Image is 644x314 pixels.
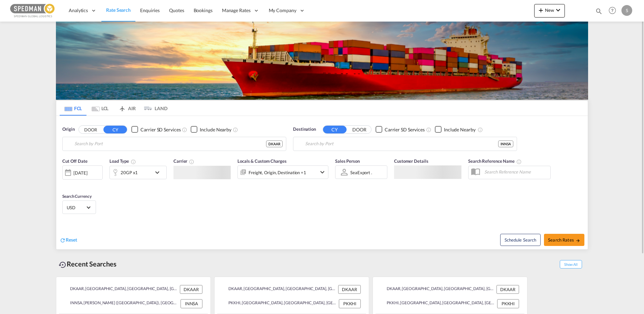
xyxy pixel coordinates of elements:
div: SeaExport . [350,170,372,175]
button: DOOR [348,126,371,133]
md-icon: Unchecked: Ignores neighbouring ports when fetching rates.Checked : Includes neighbouring ports w... [478,127,483,132]
div: INNSA, Jawaharlal Nehru (Nhava Sheva), India, Indian Subcontinent, Asia Pacific [64,299,179,308]
span: Search Currency [62,194,92,199]
span: Locals & Custom Charges [237,158,287,164]
span: Load Type [109,158,136,164]
span: Reset [66,237,77,243]
div: PKKHI, Karachi, Pakistan, Indian Subcontinent, Asia Pacific [381,299,495,308]
md-icon: icon-chevron-down [318,168,326,176]
div: S [621,5,632,16]
input: Search by Port [74,139,266,149]
md-icon: icon-refresh [60,237,66,243]
md-checkbox: Checkbox No Ink [131,126,181,133]
md-pagination-wrapper: Use the left and right arrow keys to navigate between tabs [60,101,167,116]
div: Carrier SD Services [385,126,425,133]
md-tab-item: AIR [114,101,140,116]
div: Include Nearby [444,126,476,133]
md-select: Sales Person: SeaExport . [350,167,375,177]
span: Customer Details [394,158,428,164]
div: Carrier SD Services [140,126,181,133]
span: Manage Rates [222,7,251,14]
span: USD [67,205,86,211]
md-checkbox: Checkbox No Ink [191,126,231,133]
div: Include Nearby [200,126,231,133]
div: [DATE] [73,170,87,176]
button: CY [103,126,127,133]
button: CY [323,126,347,133]
span: Bookings [194,7,213,13]
input: Search Reference Name [481,167,550,177]
div: icon-refreshReset [60,237,77,244]
div: Freight Origin Destination Factory Stuffingicon-chevron-down [237,165,328,179]
md-input-container: Jawaharlal Nehru (Nhava Sheva), INNSA [293,137,517,151]
md-icon: Your search will be saved by the below given name [516,159,522,164]
md-icon: icon-airplane [118,104,126,109]
div: DKAAR, Aarhus, Denmark, Northern Europe, Europe [223,285,336,294]
div: DKAAR [338,285,361,294]
md-checkbox: Checkbox No Ink [376,126,425,133]
div: icon-magnify [595,7,603,18]
md-icon: Unchecked: Search for CY (Container Yard) services for all selected carriers.Checked : Search for... [426,127,431,132]
div: DKAAR [496,285,519,294]
span: Help [607,5,618,16]
span: New [537,7,562,13]
md-datepicker: Select [62,179,67,188]
span: Sales Person [335,158,360,164]
div: 20GP x1icon-chevron-down [109,166,167,179]
div: PKKHI, Karachi, Pakistan, Indian Subcontinent, Asia Pacific [223,299,337,308]
img: LCL+%26+FCL+BACKGROUND.png [56,22,588,100]
div: INNSA [498,140,513,147]
div: Origin DOOR CY Checkbox No InkUnchecked: Search for CY (Container Yard) services for all selected... [56,116,588,249]
span: Destination [293,126,316,133]
span: Enquiries [140,7,160,13]
md-icon: icon-magnify [595,7,603,15]
button: Search Ratesicon-arrow-right [544,234,584,246]
img: c12ca350ff1b11efb6b291369744d907.png [10,3,56,18]
md-checkbox: Checkbox No Ink [435,126,476,133]
md-icon: The selected Trucker/Carrierwill be displayed in the rate results If the rates are from another f... [189,159,194,164]
span: Quotes [169,7,184,13]
div: Help [607,5,621,17]
div: DKAAR [180,285,202,294]
div: PKKHI [497,299,519,308]
button: DOOR [79,126,102,133]
md-input-container: Aarhus, DKAAR [63,137,286,151]
md-icon: icon-plus 400-fg [537,6,545,14]
div: DKAAR, Aarhus, Denmark, Northern Europe, Europe [64,285,178,294]
span: Cut Off Date [62,158,88,164]
span: Search Reference Name [468,158,522,164]
span: Show All [560,260,582,269]
md-tab-item: LCL [87,101,114,116]
md-icon: Unchecked: Search for CY (Container Yard) services for all selected carriers.Checked : Search for... [182,127,187,132]
button: icon-plus 400-fgNewicon-chevron-down [534,4,565,18]
div: INNSA [181,299,202,308]
md-tab-item: FCL [60,101,87,116]
md-icon: icon-chevron-down [153,168,165,177]
span: Carrier [173,158,194,164]
md-icon: Unchecked: Ignores neighbouring ports when fetching rates.Checked : Includes neighbouring ports w... [233,127,238,132]
div: PKKHI [339,299,361,308]
div: [DATE] [62,165,103,180]
div: 20GP x1 [121,168,138,177]
md-icon: icon-chevron-down [554,6,562,14]
span: Rate Search [106,7,131,13]
div: Recent Searches [56,256,119,272]
span: My Company [269,7,296,14]
div: DKAAR [266,140,283,147]
md-icon: icon-arrow-right [576,238,580,243]
div: DKAAR, Aarhus, Denmark, Northern Europe, Europe [381,285,495,294]
button: Note: By default Schedule search will only considerorigin ports, destination ports and cut off da... [500,234,541,246]
div: Freight Origin Destination Factory Stuffing [249,168,306,177]
md-select: Select Currency: $ USDUnited States Dollar [66,202,92,212]
md-icon: icon-backup-restore [59,261,67,269]
md-icon: icon-information-outline [131,159,136,164]
span: Origin [62,126,74,133]
input: Search by Port [305,139,498,149]
span: Search Rates [548,237,580,243]
span: Analytics [69,7,88,14]
md-tab-item: LAND [140,101,167,116]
